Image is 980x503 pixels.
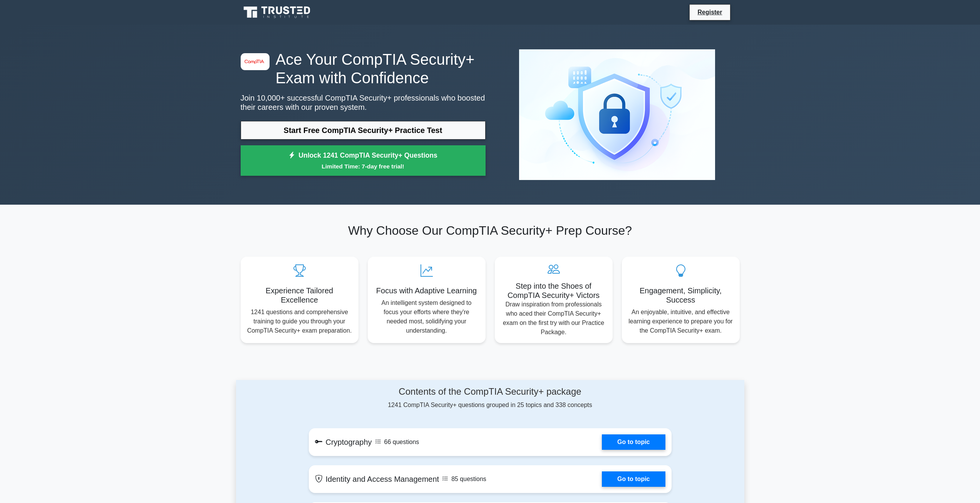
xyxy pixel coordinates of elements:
a: Register [693,7,727,17]
a: Start Free CompTIA Security+ Practice Test [241,121,486,140]
h5: Step into the Shoes of CompTIA Security+ Victors [501,281,606,300]
h5: Focus with Adaptive Learning [374,286,479,295]
p: Join 10,000+ successful CompTIA Security+ professionals who boosted their careers with our proven... [241,93,486,112]
h2: Why Choose Our CompTIA Security+ Prep Course? [241,223,740,238]
div: 1241 CompTIA Security+ questions grouped in 25 topics and 338 concepts [309,386,672,410]
a: Go to topic [602,434,665,450]
a: Unlock 1241 CompTIA Security+ QuestionsLimited Time: 7-day free trial! [241,145,486,176]
small: Limited Time: 7-day free trial! [250,162,476,171]
h4: Contents of the CompTIA Security+ package [309,386,672,397]
img: CompTIA Security+ Preview [513,43,721,186]
h1: Ace Your CompTIA Security+ Exam with Confidence [241,50,486,87]
p: Draw inspiration from professionals who aced their CompTIA Security+ exam on the first try with o... [501,300,606,337]
a: Go to topic [602,471,665,487]
p: An intelligent system designed to focus your efforts where they're needed most, solidifying your ... [374,298,479,335]
h5: Experience Tailored Excellence [247,286,352,304]
p: An enjoyable, intuitive, and effective learning experience to prepare you for the CompTIA Securit... [628,308,734,335]
p: 1241 questions and comprehensive training to guide you through your CompTIA Security+ exam prepar... [247,308,352,335]
h5: Engagement, Simplicity, Success [628,286,734,304]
